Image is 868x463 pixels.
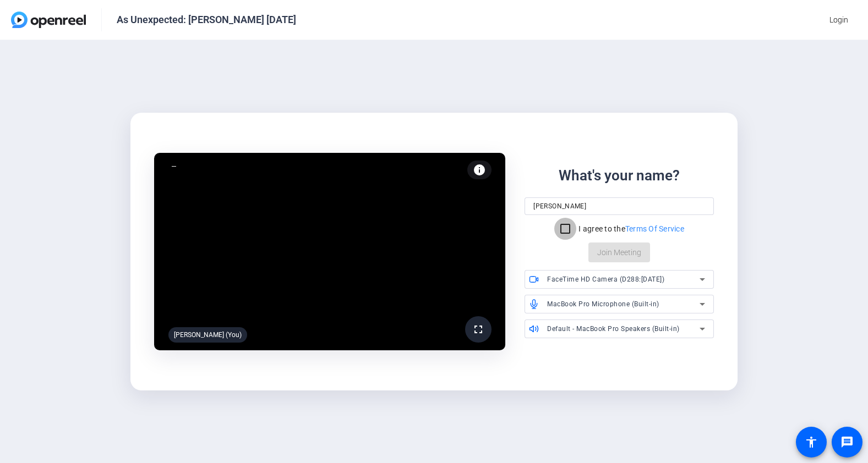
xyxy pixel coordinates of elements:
span: FaceTime HD Camera (D288:[DATE]) [547,275,664,283]
button: Login [821,10,857,30]
span: Login [829,14,848,26]
mat-icon: message [840,436,854,449]
div: [PERSON_NAME] (You) [168,327,247,343]
div: As Unexpected: [PERSON_NAME] [DATE] [117,13,296,26]
img: OpenReel logo [11,12,86,28]
span: Default - MacBook Pro Speakers (Built-in) [547,325,680,333]
mat-icon: accessibility [805,436,818,449]
a: Terms Of Service [625,224,684,233]
span: MacBook Pro Microphone (Built-in) [547,300,659,308]
label: I agree to the [576,223,684,234]
div: What's your name? [559,165,680,186]
mat-icon: info [473,163,486,177]
input: Your name [533,200,705,213]
mat-icon: fullscreen [472,323,485,336]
